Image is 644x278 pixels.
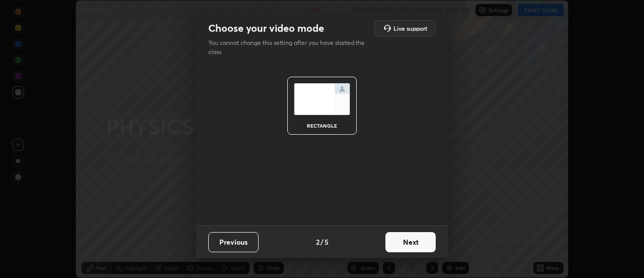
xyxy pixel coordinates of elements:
h2: Choose your video mode [208,22,324,35]
h4: 5 [325,237,329,247]
img: normalScreenIcon.ae25ed63.svg [294,83,350,115]
h4: / [320,237,324,247]
div: rectangle [302,123,342,128]
h5: Live support [393,25,427,31]
button: Next [385,232,436,252]
button: Previous [208,232,259,252]
p: You cannot change this setting after you have started the class [208,38,371,57]
h4: 2 [316,237,319,247]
